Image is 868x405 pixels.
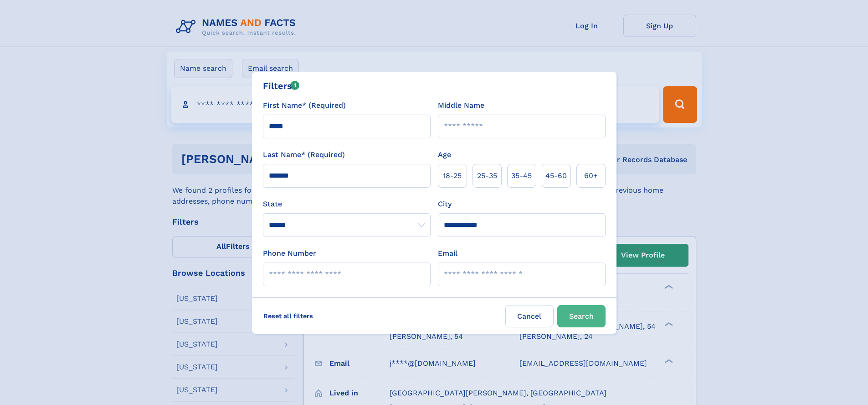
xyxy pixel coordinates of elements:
span: 25‑35 [477,170,497,181]
span: 45‑60 [545,170,567,181]
div: Filters [263,79,300,93]
label: Middle Name [438,100,484,111]
label: First Name* (Required) [263,100,346,111]
label: City [438,199,452,210]
span: 18‑25 [443,170,462,181]
label: Phone Number [263,248,316,259]
label: Reset all filters [257,305,319,327]
span: 60+ [584,170,598,181]
label: Last Name* (Required) [263,149,345,160]
span: 35‑45 [511,170,532,181]
label: Cancel [505,305,554,327]
button: Search [557,305,606,327]
label: Age [438,149,451,160]
label: Email [438,248,457,259]
label: State [263,199,431,210]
